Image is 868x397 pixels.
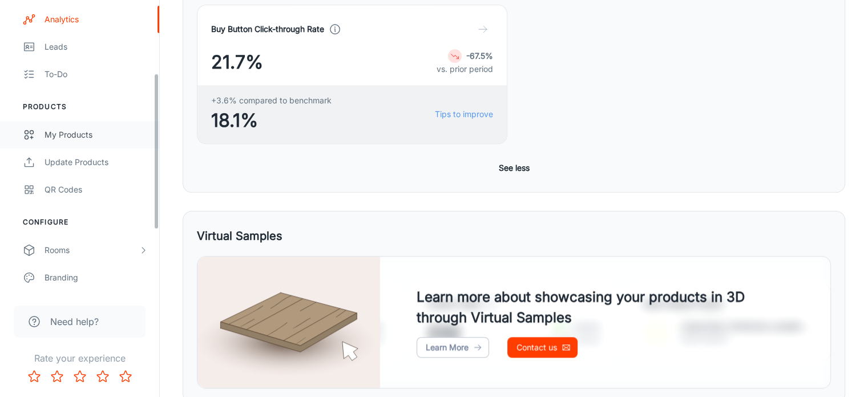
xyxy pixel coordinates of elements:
[45,41,148,53] div: Leads
[507,337,578,358] a: Contact us
[45,156,148,169] div: Update Products
[435,108,493,121] a: Tips to improve
[46,365,68,388] button: Rate 2 star
[45,68,148,81] div: To-do
[45,183,148,196] div: QR Codes
[437,63,493,75] p: vs. prior period
[211,23,324,35] h4: Buy Button Click-through Rate
[68,365,91,388] button: Rate 3 star
[45,244,139,256] div: Rooms
[494,158,534,178] button: See less
[9,351,150,365] p: Rate your experience
[211,94,332,107] span: +3.6% compared to benchmark
[417,287,794,328] h4: Learn more about showcasing your products in 3D through Virtual Samples
[197,227,282,244] h5: Virtual Samples
[50,315,99,328] span: Need help?
[45,271,148,284] div: Branding
[211,107,332,134] span: 18.1%
[45,13,148,26] div: Analytics
[211,49,263,76] span: 21.7%
[114,365,137,388] button: Rate 5 star
[417,337,489,358] a: Learn More
[45,129,148,141] div: My Products
[23,365,46,388] button: Rate 1 star
[91,365,114,388] button: Rate 4 star
[466,51,493,61] strong: -67.5%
